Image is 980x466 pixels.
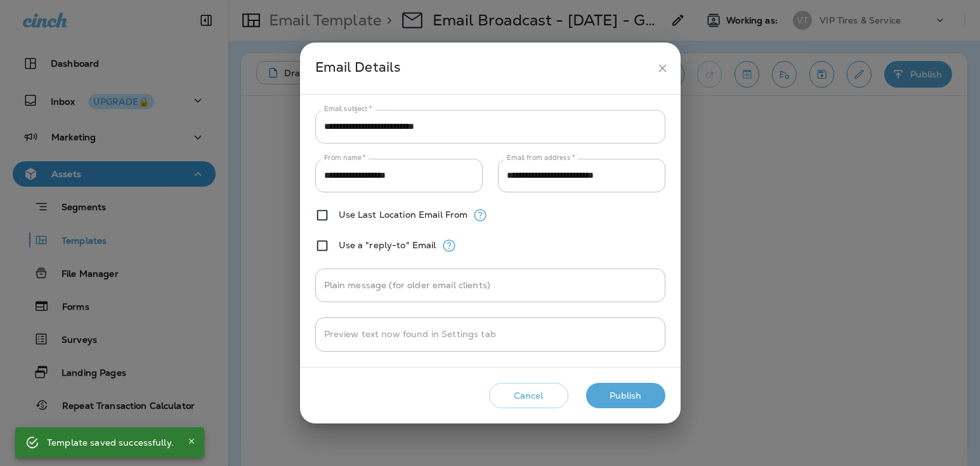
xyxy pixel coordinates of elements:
button: Close [184,434,199,449]
div: Template saved successfully. [47,431,174,454]
label: Use Last Location Email From [339,210,468,220]
button: Publish [586,383,665,409]
label: Email subject [324,104,372,114]
label: From name [324,153,366,163]
label: Use a "reply-to" Email [339,240,436,250]
label: Email from address [507,153,575,163]
button: Cancel [489,383,568,409]
div: Email Details [315,57,651,80]
button: close [651,57,674,80]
